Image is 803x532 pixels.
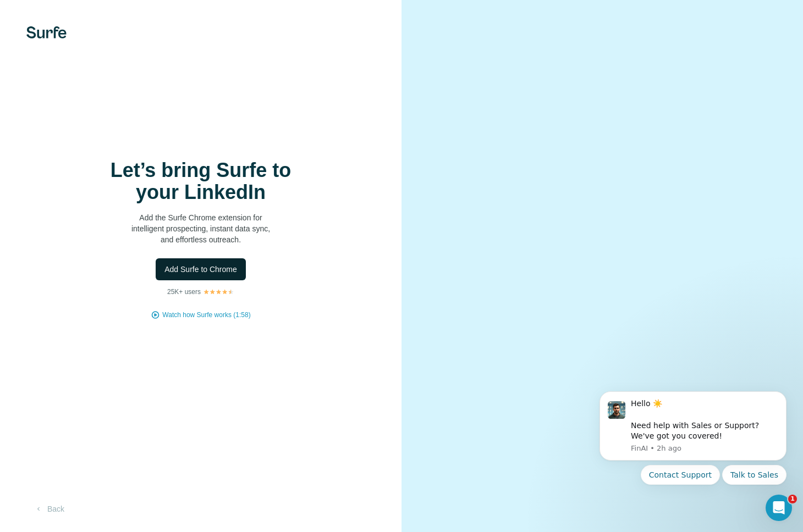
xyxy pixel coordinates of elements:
button: Back [26,499,72,519]
span: 1 [788,495,797,503]
img: Rating Stars [203,289,234,295]
iframe: Intercom live chat [766,495,792,521]
h1: Let’s bring Surfe to your LinkedIn [91,159,311,203]
iframe: Intercom notifications message [583,378,803,527]
img: Surfe's logo [26,26,67,38]
p: 25K+ users [167,287,201,297]
button: Add Surfe to Chrome [156,258,246,280]
span: Add Surfe to Chrome [164,264,237,275]
button: Watch how Surfe works (1:58) [162,310,250,320]
p: Add the Surfe Chrome extension for intelligent prospecting, instant data sync, and effortless out... [91,212,311,245]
